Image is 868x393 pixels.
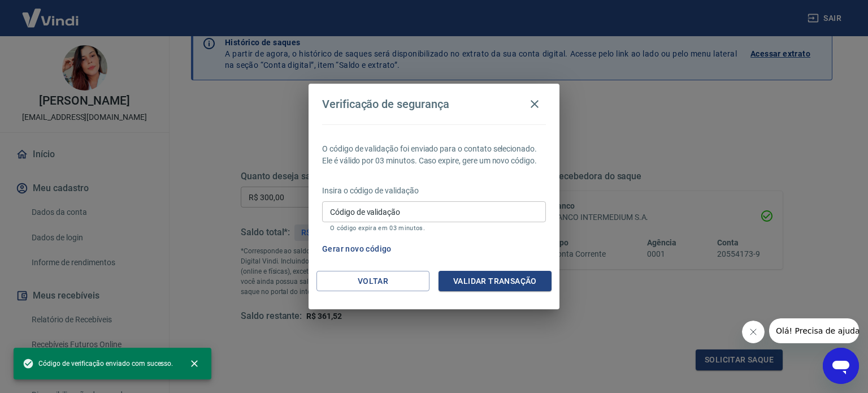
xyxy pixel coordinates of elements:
[330,224,538,232] p: O código expira em 03 minutos.
[742,321,765,343] iframe: Fechar mensagem
[439,271,552,292] button: Validar transação
[23,358,173,369] span: Código de verificação enviado com sucesso.
[823,348,859,384] iframe: Botão para abrir a janela de mensagens
[322,185,546,197] p: Insira o código de validação
[318,239,396,260] button: Gerar novo código
[322,97,449,111] h4: Verificação de segurança
[316,271,429,292] button: Voltar
[322,143,546,167] p: O código de validação foi enviado para o contato selecionado. Ele é válido por 03 minutos. Caso e...
[7,8,95,17] span: Olá! Precisa de ajuda?
[182,351,207,376] button: close
[769,318,859,343] iframe: Mensagem da empresa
